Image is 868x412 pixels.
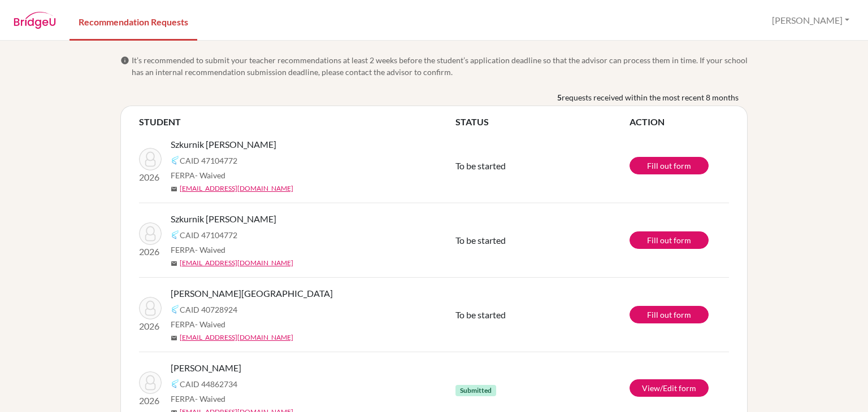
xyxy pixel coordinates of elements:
[139,371,162,394] img: Kim, Kevin
[630,115,729,129] th: ACTION
[171,305,180,314] img: Common App logo
[630,231,709,249] a: Fill out form
[195,394,225,404] span: - Waived
[630,157,709,174] a: Fill out form
[171,156,180,165] img: Common App logo
[455,309,506,320] span: To be started
[139,394,162,407] p: 2026
[180,378,237,390] span: CAID 44862734
[767,10,854,31] button: [PERSON_NAME]
[455,160,506,171] span: To be started
[171,335,177,341] span: mail
[180,183,293,194] a: [EMAIL_ADDRESS][DOMAIN_NAME]
[180,258,293,268] a: [EMAIL_ADDRESS][DOMAIN_NAME]
[171,287,333,300] span: [PERSON_NAME][GEOGRAPHIC_DATA]
[180,155,237,166] span: CAID 47104772
[562,91,739,103] span: requests received within the most recent 8 months
[195,170,225,180] span: - Waived
[455,235,506,246] span: To be started
[171,379,180,388] img: Common App logo
[171,318,225,330] span: FERPA
[455,385,496,396] span: Submitted
[180,304,237,315] span: CAID 40728924
[139,297,162,319] img: Davidovich, Sofia
[171,244,225,256] span: FERPA
[171,212,276,226] span: Szkurnik [PERSON_NAME]
[171,138,276,151] span: Szkurnik [PERSON_NAME]
[171,361,241,375] span: [PERSON_NAME]
[630,379,709,397] a: View/Edit form
[171,186,177,192] span: mail
[120,56,129,65] span: info
[180,229,237,241] span: CAID 47104772
[139,148,162,170] img: Szkurnik DoRio, Victor Alberto
[180,332,293,343] a: [EMAIL_ADDRESS][DOMAIN_NAME]
[195,245,225,255] span: - Waived
[195,319,225,329] span: - Waived
[139,222,162,245] img: Szkurnik DoRio, Victor Alberto
[139,115,455,129] th: STUDENT
[14,12,56,29] img: BridgeU logo
[139,319,162,333] p: 2026
[139,245,162,258] p: 2026
[171,230,180,239] img: Common App logo
[139,170,162,184] p: 2026
[455,115,630,129] th: STATUS
[70,2,197,41] a: Recommendation Requests
[132,54,748,78] span: It’s recommended to submit your teacher recommendations at least 2 weeks before the student’s app...
[171,260,177,267] span: mail
[171,169,225,181] span: FERPA
[630,306,709,323] a: Fill out form
[171,393,225,405] span: FERPA
[557,91,562,103] b: 5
